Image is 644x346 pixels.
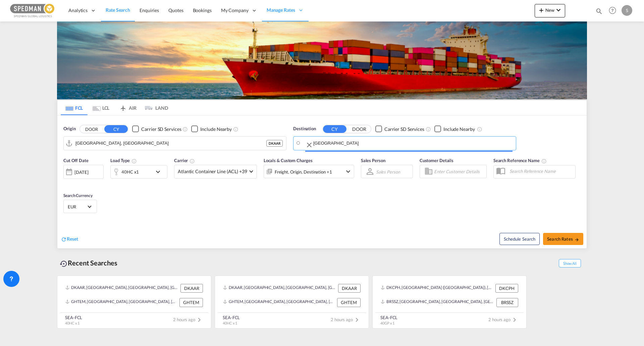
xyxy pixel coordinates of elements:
span: 2 hours ago [331,317,361,322]
div: SEA-FCL [380,314,397,320]
span: Search Reference Name [493,158,547,163]
div: BRSSZ [496,298,518,307]
div: SEA-FCL [223,314,240,320]
div: Origin DOOR CY Checkbox No InkUnchecked: Search for CY (Container Yard) services for all selected... [57,115,587,248]
span: Locals & Custom Charges [264,158,313,163]
div: DKAAR [180,284,203,293]
div: Help [607,5,622,17]
md-checkbox: Checkbox No Ink [191,126,232,133]
md-icon: icon-chevron-right [511,316,519,324]
span: New [537,7,562,13]
md-input-container: Aarhus, DKAAR [64,137,286,150]
div: GHTEM, Tema, Ghana, Western Africa, Africa [223,298,335,307]
div: DKAAR, Aarhus, Denmark, Northern Europe, Europe [223,284,336,293]
md-pagination-wrapper: Use the left and right arrow keys to navigate between tabs [61,100,168,115]
span: 40HC x 1 [223,321,237,325]
md-icon: Unchecked: Search for CY (Container Yard) services for all selected carriers.Checked : Search for... [426,127,431,132]
span: Enquiries [140,7,159,13]
md-icon: icon-chevron-right [195,316,203,324]
div: DKCPH, Copenhagen (Kobenhavn), Denmark, Northern Europe, Europe [381,284,494,293]
div: DKAAR [338,284,361,293]
md-icon: The selected Trucker/Carrierwill be displayed in the rate results If the rates are from another f... [190,158,195,164]
md-checkbox: Checkbox No Ink [434,126,475,133]
div: GHTEM [179,298,203,307]
div: [DATE] [63,165,104,179]
md-checkbox: Checkbox No Ink [375,126,424,133]
div: 40HC x1 [121,167,139,177]
md-tab-item: LAND [141,100,168,115]
div: DKCPH [495,284,518,293]
span: Load Type [110,158,137,163]
button: Note: By default Schedule search will only considerorigin ports, destination ports and cut off da... [499,233,540,245]
span: Reset [67,236,78,242]
input: Search by Port [313,138,513,148]
md-icon: Unchecked: Ignores neighbouring ports when fetching rates.Checked : Includes neighbouring ports w... [477,127,482,132]
md-icon: icon-chevron-down [344,167,352,176]
div: BRSSZ, Santos, Brazil, South America, Americas [381,298,495,307]
div: SEA-FCL [65,314,82,320]
div: DKAAR [266,140,283,147]
span: Search Rates [547,236,579,242]
span: Atlantic Container Line (ACL) +39 [178,168,247,175]
span: Customer Details [420,158,453,163]
span: Cut Off Date [63,158,89,163]
div: [DATE] [74,169,88,175]
span: 2 hours ago [173,317,203,322]
md-tab-item: LCL [88,100,114,115]
button: Clear Input [305,138,313,152]
md-checkbox: Checkbox No Ink [132,126,181,133]
div: Carrier SD Services [141,126,181,133]
md-tab-item: FCL [61,100,88,115]
input: Enter Customer Details [434,166,484,177]
md-input-container: Chicago, IL, USCHI [293,137,516,150]
recent-search-card: DKCPH, [GEOGRAPHIC_DATA] ([GEOGRAPHIC_DATA]), [GEOGRAPHIC_DATA], [GEOGRAPHIC_DATA], [GEOGRAPHIC_D... [372,276,527,329]
md-tab-item: AIR [114,100,141,115]
input: Search Reference Name [506,166,575,176]
span: Rate Search [106,7,130,13]
span: Carrier [174,158,195,163]
span: My Company [221,7,249,14]
input: Search by Port [75,138,266,148]
span: 2 hours ago [488,317,519,322]
div: Include Nearby [443,126,475,133]
img: c12ca350ff1b11efb6b291369744d907.png [10,3,55,18]
span: EUR [68,204,87,210]
md-icon: icon-chevron-down [154,168,165,176]
button: DOOR [347,125,371,133]
div: icon-magnify [595,7,603,17]
div: icon-refreshReset [61,236,78,243]
md-icon: icon-plus 400-fg [537,6,545,14]
span: Analytics [68,7,88,14]
recent-search-card: DKAAR, [GEOGRAPHIC_DATA], [GEOGRAPHIC_DATA], [GEOGRAPHIC_DATA], [GEOGRAPHIC_DATA] DKAARGHTEM, [GE... [57,276,211,329]
span: Destination [293,126,316,132]
div: Freight Origin Destination Factory Stuffingicon-chevron-down [264,165,354,178]
span: 40HC x 1 [65,321,79,325]
md-icon: icon-refresh [61,236,67,242]
md-select: Sales Person [375,167,401,177]
md-icon: Unchecked: Ignores neighbouring ports when fetching rates.Checked : Includes neighbouring ports w... [233,127,238,132]
img: LCL+%26+FCL+BACKGROUND.png [57,21,587,99]
span: Manage Rates [267,7,295,13]
button: DOOR [80,125,103,133]
div: GHTEM [337,298,361,307]
md-icon: icon-arrow-right [575,237,579,242]
md-icon: icon-chevron-down [554,6,562,14]
button: icon-plus 400-fgNewicon-chevron-down [535,4,565,17]
span: Quotes [168,7,183,13]
md-icon: icon-information-outline [131,158,137,164]
button: CY [104,125,128,133]
div: S [622,5,632,16]
md-icon: Your search will be saved by the below given name [541,158,547,164]
button: Search Ratesicon-arrow-right [543,233,583,245]
button: CY [323,125,346,133]
md-icon: icon-backup-restore [60,260,68,268]
div: Freight Origin Destination Factory Stuffing [275,167,332,177]
md-select: Select Currency: € EUREuro [67,202,93,211]
span: Origin [63,126,75,132]
md-icon: icon-airplane [119,104,127,109]
span: Sales Person [361,158,385,163]
div: GHTEM, Tema, Ghana, Western Africa, Africa [65,298,178,307]
div: Carrier SD Services [384,126,424,133]
md-icon: Unchecked: Search for CY (Container Yard) services for all selected carriers.Checked : Search for... [182,127,188,132]
md-icon: icon-chevron-right [353,316,361,324]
